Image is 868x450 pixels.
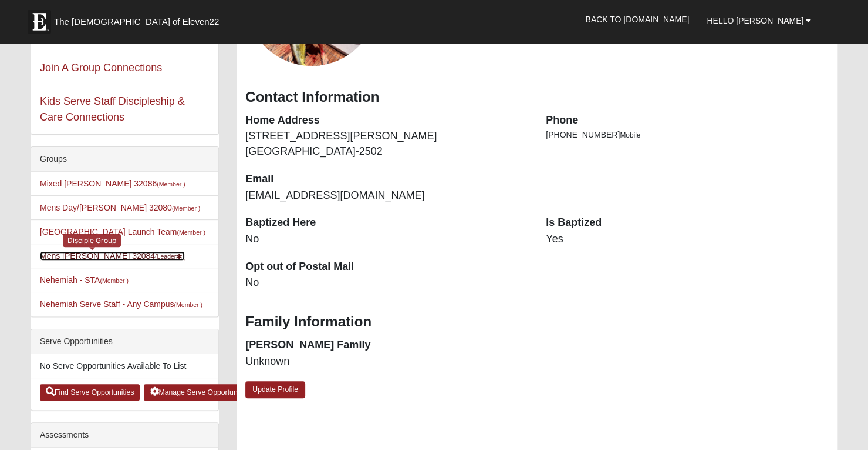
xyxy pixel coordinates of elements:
[157,181,185,188] small: (Member )
[31,354,218,378] li: No Serve Opportunities Available To List
[22,4,256,34] a: The [DEMOGRAPHIC_DATA] of Eleven22
[40,227,205,236] a: [GEOGRAPHIC_DATA] Launch Team(Member )
[546,232,829,247] dd: Yes
[245,89,829,106] h3: Contact Information
[40,299,202,309] a: Nehemiah Serve Staff - Any Campus(Member )
[31,147,218,172] div: Groups
[31,329,218,354] div: Serve Opportunities
[707,16,803,25] span: Hello [PERSON_NAME]
[28,10,51,34] img: Eleven22 logo
[245,354,528,369] dd: Unknown
[245,338,528,353] dt: [PERSON_NAME] Family
[546,215,829,231] dt: Is Baptized
[576,5,698,34] a: Back to [DOMAIN_NAME]
[245,215,528,231] dt: Baptized Here
[40,179,185,188] a: Mixed [PERSON_NAME] 32086(Member )
[31,423,218,448] div: Assessments
[144,384,256,401] a: Manage Serve Opportunities
[245,188,528,204] dd: [EMAIL_ADDRESS][DOMAIN_NAME]
[546,113,829,128] dt: Phone
[245,232,528,247] dd: No
[245,113,528,128] dt: Home Address
[63,234,121,247] div: Disciple Group
[40,203,200,212] a: Mens Day/[PERSON_NAME] 32080(Member )
[40,62,162,74] a: Join A Group Connections
[40,384,140,401] a: Find Serve Opportunities
[546,129,829,141] li: [PHONE_NUMBER]
[245,172,528,187] dt: Email
[620,131,640,139] span: Mobile
[245,259,528,275] dt: Opt out of Postal Mail
[245,314,829,331] h3: Family Information
[177,229,205,236] small: (Member )
[174,301,202,308] small: (Member )
[245,275,528,291] dd: No
[100,277,128,284] small: (Member )
[172,205,200,212] small: (Member )
[245,381,305,398] a: Update Profile
[54,16,219,28] span: The [DEMOGRAPHIC_DATA] of Eleven22
[40,251,185,261] a: Mens [PERSON_NAME] 32084(Leader)
[40,275,129,285] a: Nehemiah - STA(Member )
[698,6,820,35] a: Hello [PERSON_NAME]
[155,253,185,260] small: (Leader )
[40,95,185,123] a: Kids Serve Staff Discipleship & Care Connections
[245,129,528,159] dd: [STREET_ADDRESS][PERSON_NAME] [GEOGRAPHIC_DATA]-2502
